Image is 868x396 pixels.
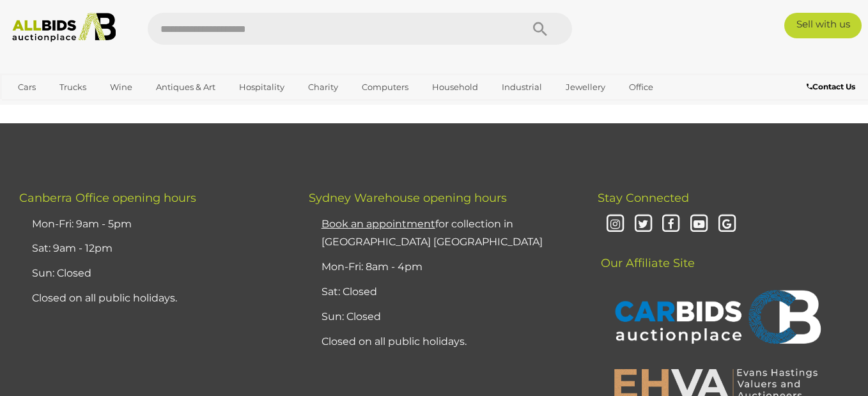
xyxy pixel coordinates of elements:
[318,255,566,280] li: Mon-Fri: 8am - 4pm
[29,212,277,237] li: Mon-Fri: 9am - 5pm
[148,77,224,98] a: Antiques & Art
[632,213,655,236] i: Twitter
[621,77,662,98] a: Office
[318,330,566,354] li: Closed on all public holidays.
[688,213,710,236] i: Youtube
[604,213,626,236] i: Instagram
[784,13,862,38] a: Sell with us
[19,191,196,205] span: Canberra Office opening hours
[318,305,566,330] li: Sun: Closed
[300,77,346,98] a: Charity
[29,261,277,286] li: Sun: Closed
[557,77,614,98] a: Jewellery
[59,98,167,119] a: [GEOGRAPHIC_DATA]
[807,82,855,91] b: Contact Us
[231,77,293,98] a: Hospitality
[29,286,277,311] li: Closed on all public holidays.
[807,80,858,94] a: Contact Us
[493,77,550,98] a: Industrial
[6,13,122,42] img: Allbids.com.au
[322,218,543,248] a: Book an appointmentfor collection in [GEOGRAPHIC_DATA] [GEOGRAPHIC_DATA]
[353,77,417,98] a: Computers
[716,213,738,236] i: Google
[322,218,435,230] u: Book an appointment
[309,191,507,205] span: Sydney Warehouse opening hours
[424,77,486,98] a: Household
[10,77,44,98] a: Cars
[29,236,277,261] li: Sat: 9am - 12pm
[318,280,566,305] li: Sat: Closed
[102,77,141,98] a: Wine
[51,77,95,98] a: Trucks
[598,191,689,205] span: Stay Connected
[598,237,695,270] span: Our Affiliate Site
[10,98,52,119] a: Sports
[660,213,683,236] i: Facebook
[508,13,572,45] button: Search
[607,277,825,361] img: CARBIDS Auctionplace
